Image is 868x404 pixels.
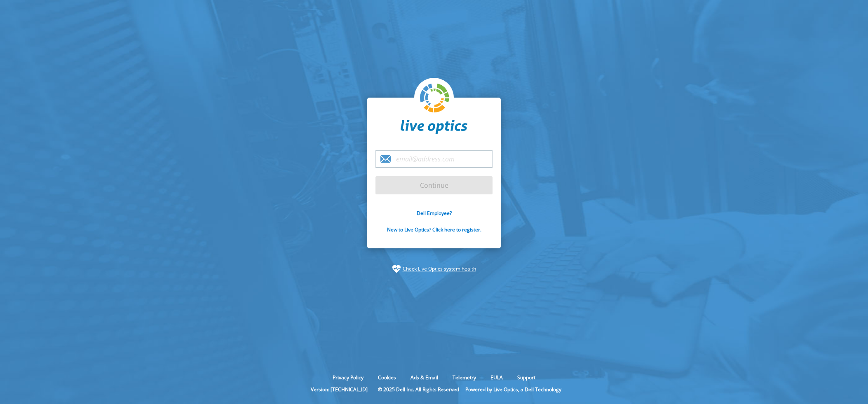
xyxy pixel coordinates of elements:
li: Version: [TECHNICAL_ID] [307,386,372,393]
a: Dell Employee? [417,210,452,217]
li: Powered by Live Optics, a Dell Technology [465,386,561,393]
img: liveoptics-logo.svg [420,84,450,113]
a: Check Live Optics system health [403,265,476,273]
a: Ads & Email [404,374,444,381]
img: liveoptics-word.svg [401,120,467,135]
li: © 2025 Dell Inc. All Rights Reserved [374,386,463,393]
a: EULA [484,374,509,381]
a: Cookies [372,374,402,381]
a: Support [511,374,542,381]
a: New to Live Optics? Click here to register. [387,226,481,233]
img: status-check-icon.svg [392,265,401,273]
a: Telemetry [446,374,482,381]
input: email@address.com [375,150,493,168]
a: Privacy Policy [326,374,370,381]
